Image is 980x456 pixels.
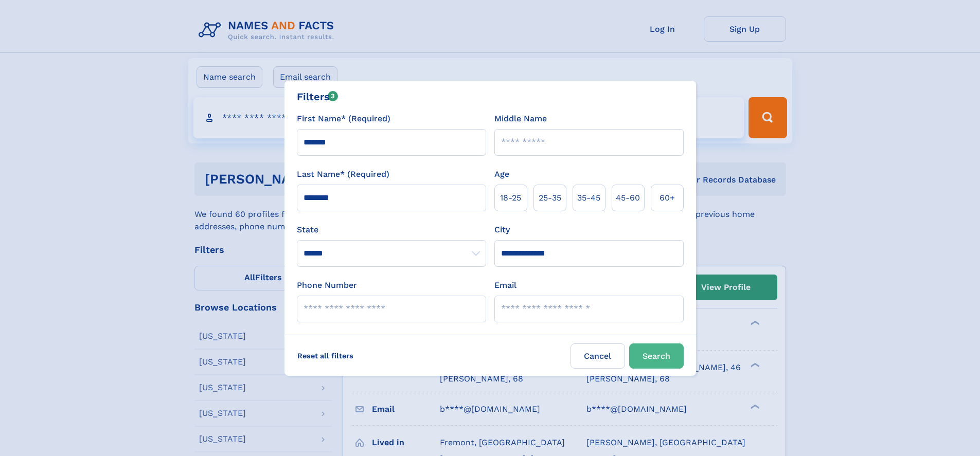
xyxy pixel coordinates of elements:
label: Phone Number [297,279,357,291]
label: Cancel [571,343,625,369]
label: First Name* (Required) [297,113,390,125]
span: 35‑45 [577,192,600,204]
label: Middle Name [494,113,547,125]
button: Search [629,343,684,369]
span: 18‑25 [500,192,521,204]
span: 45‑60 [616,192,640,204]
span: 60+ [660,192,675,204]
label: City [494,224,510,236]
label: Reset all filters [291,343,360,368]
label: Email [494,279,516,291]
span: 25‑35 [539,192,561,204]
div: Filters [297,89,338,104]
label: State [297,224,486,236]
label: Last Name* (Required) [297,168,389,180]
label: Age [494,168,509,180]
